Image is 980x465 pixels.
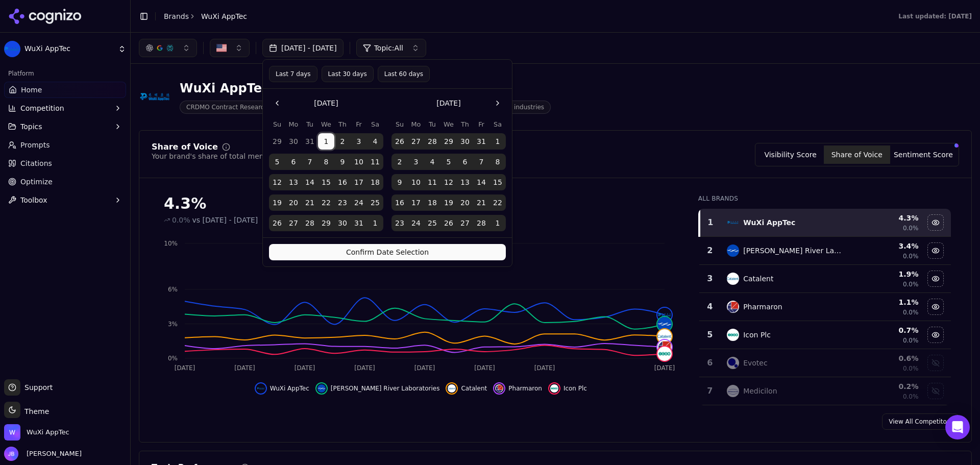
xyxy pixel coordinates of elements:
[424,154,440,170] button: Tuesday, February 4th, 2025, selected
[262,39,344,57] button: [DATE] - [DATE]
[4,424,20,440] img: WuXi AppTec
[4,65,126,82] div: Platform
[4,192,126,208] button: Toolbox
[703,357,717,369] div: 6
[234,364,255,372] tspan: [DATE]
[853,297,918,307] div: 1.1 %
[657,308,672,322] img: wuxi apptec
[698,194,951,203] div: All Brands
[391,194,408,211] button: Sunday, February 16th, 2025, selected
[699,349,951,377] tr: 6evotecEvotec0.6%0.0%Show evotec data
[20,121,42,132] span: Topics
[473,133,489,150] button: Friday, January 31st, 2025, selected
[473,215,489,231] button: Friday, February 28th, 2025, selected
[473,194,489,211] button: Friday, February 21st, 2025, selected
[657,340,672,354] img: pharmaron
[285,154,302,170] button: Monday, January 6th, 2025, selected
[4,174,126,190] a: Optimize
[927,355,944,371] button: Show evotec data
[168,321,178,328] tspan: 3%
[699,377,951,405] tr: 7medicilonMedicilon0.2%0.0%Show medicilon data
[20,158,52,168] span: Citations
[318,194,334,211] button: Wednesday, January 22nd, 2025, selected
[4,100,126,116] button: Competition
[534,364,555,372] tspan: [DATE]
[489,119,506,129] th: Saturday
[334,154,351,170] button: Thursday, January 9th, 2025, selected
[927,299,944,315] button: Hide pharmaron data
[180,80,551,96] div: WuXi AppTec
[302,154,318,170] button: Tuesday, January 7th, 2025, selected
[424,174,440,190] button: Tuesday, February 11th, 2025, selected
[391,215,408,231] button: Sunday, February 23rd, 2025, selected
[457,154,473,170] button: Thursday, February 6th, 2025, selected
[424,133,440,150] button: Tuesday, January 28th, 2025, selected
[295,364,315,372] tspan: [DATE]
[657,329,672,344] img: catalent
[374,43,403,53] span: Topic: All
[20,407,49,415] span: Theme
[473,174,489,190] button: Friday, February 14th, 2025, selected
[703,329,717,341] div: 5
[853,213,918,223] div: 4.3 %
[216,43,227,53] img: US
[489,215,506,231] button: Saturday, March 1st, 2025, selected
[20,103,64,113] span: Competition
[408,154,424,170] button: Monday, February 3rd, 2025, selected
[20,195,47,205] span: Toolbox
[457,194,473,211] button: Thursday, February 20th, 2025, selected
[727,273,739,285] img: catalent
[698,209,951,405] div: Data table
[269,194,285,211] button: Sunday, January 19th, 2025, selected
[489,194,506,211] button: Saturday, February 22nd, 2025, selected
[457,133,473,150] button: Thursday, January 30th, 2025, selected
[180,101,551,114] span: CRDMO Contract Research, Development and Manufacturing Organization for biotech and pharmaceutica...
[175,364,195,372] tspan: [DATE]
[269,133,285,150] button: Sunday, December 29th, 2024
[414,364,435,372] tspan: [DATE]
[727,357,739,369] img: evotec
[164,194,678,213] div: 4.3%
[172,215,190,225] span: 0.0%
[285,119,302,129] th: Monday
[192,215,258,225] span: vs [DATE] - [DATE]
[351,194,367,211] button: Friday, January 24th, 2025, selected
[391,119,506,231] table: February 2025
[391,133,408,150] button: Sunday, January 26th, 2025, selected
[440,215,457,231] button: Wednesday, February 26th, 2025, selected
[315,382,440,395] button: Hide charles river laboratories data
[853,325,918,335] div: 0.7 %
[853,241,918,251] div: 3.4 %
[727,385,739,397] img: medicilon
[945,415,970,439] div: Open Intercom Messenger
[152,143,218,151] div: Share of Voice
[4,41,20,57] img: WuXi AppTec
[743,302,782,312] div: Pharmaron
[21,85,42,95] span: Home
[903,308,919,316] span: 0.0%
[351,133,367,150] button: Friday, January 3rd, 2025, selected
[489,154,506,170] button: Saturday, February 8th, 2025, selected
[322,66,374,82] button: Last 30 days
[367,119,383,129] th: Saturday
[391,174,408,190] button: Sunday, February 9th, 2025, selected
[408,194,424,211] button: Monday, February 17th, 2025, selected
[334,133,351,150] button: Thursday, January 2nd, 2025, selected
[285,215,302,231] button: Monday, January 27th, 2025, selected
[269,215,285,231] button: Sunday, January 26th, 2025, selected
[269,154,285,170] button: Sunday, January 5th, 2025, selected
[489,174,506,190] button: Saturday, February 15th, 2025, selected
[334,119,351,129] th: Thursday
[903,224,919,232] span: 0.0%
[317,384,326,393] img: charles river laboratories
[318,174,334,190] button: Wednesday, January 15th, 2025, selected
[890,145,957,164] button: Sentiment Score
[4,118,126,135] button: Topics
[318,119,334,129] th: Wednesday
[152,151,281,161] div: Your brand's share of total mentions
[257,384,265,393] img: wuxi apptec
[302,174,318,190] button: Tuesday, January 14th, 2025, selected
[703,301,717,313] div: 4
[898,12,972,20] div: Last updated: [DATE]
[508,384,542,393] span: Pharmaron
